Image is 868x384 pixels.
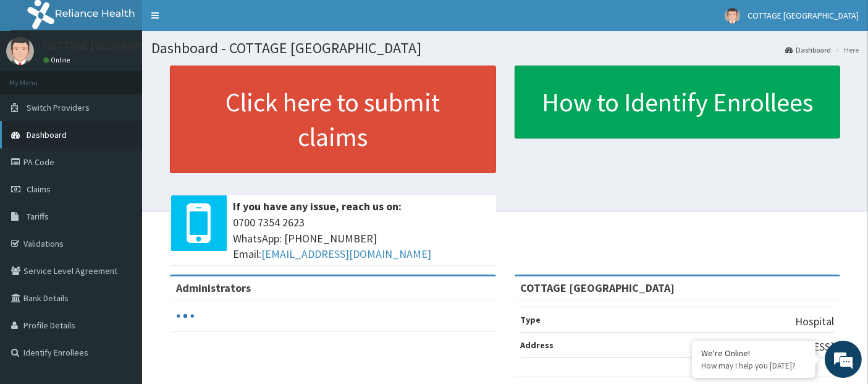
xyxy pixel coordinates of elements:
p: COTTAGE [GEOGRAPHIC_DATA] [43,40,192,51]
li: Here [832,45,859,55]
svg: audio-loading [176,307,195,325]
div: We're Online! [701,348,806,359]
a: Click here to submit claims [170,66,496,173]
p: [STREET_ADDRESS] [738,339,834,355]
p: Hospital [795,314,834,330]
h1: Dashboard - COTTAGE [GEOGRAPHIC_DATA] [151,40,859,56]
strong: COTTAGE [GEOGRAPHIC_DATA] [521,281,675,295]
b: If you have any issue, reach us on: [233,199,402,213]
span: Switch Providers [27,102,90,113]
a: [EMAIL_ADDRESS][DOMAIN_NAME] [261,247,431,261]
b: Administrators [176,281,251,295]
span: Tariffs [27,211,49,222]
a: Online [43,56,73,64]
p: How may I help you today? [701,361,806,371]
a: How to Identify Enrollees [515,66,841,139]
b: Type [521,314,541,325]
b: Address [521,339,554,351]
img: User Image [6,37,34,65]
a: Dashboard [785,45,831,55]
span: Dashboard [27,129,67,140]
span: COTTAGE [GEOGRAPHIC_DATA] [748,10,859,21]
span: Claims [27,184,51,195]
img: User Image [725,8,740,23]
span: 0700 7354 2623 WhatsApp: [PHONE_NUMBER] Email: [233,215,490,262]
